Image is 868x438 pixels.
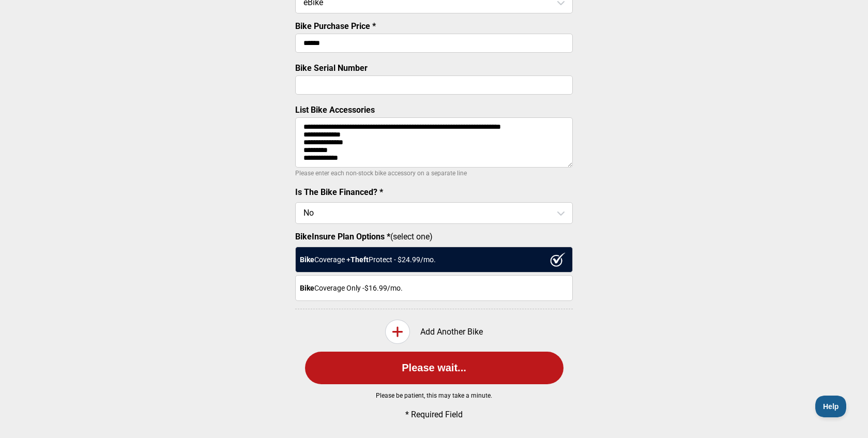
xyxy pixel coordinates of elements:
label: Is The Bike Financed? * [295,187,383,197]
strong: Bike [300,255,314,264]
button: Please wait... [305,352,564,384]
strong: Theft [351,255,369,264]
label: Bike Purchase Price * [295,21,376,31]
img: ux1sgP1Haf775SAghJI38DyDlYP+32lKFAAAAAElFTkSuQmCC [550,252,566,267]
iframe: Toggle Customer Support [815,396,847,417]
div: Add Another Bike [295,320,573,344]
label: Bike Serial Number [295,63,368,73]
strong: BikeInsure Plan Options * [295,232,390,241]
label: (select one) [295,232,573,241]
div: Coverage Only - $16.99 /mo. [295,275,573,301]
strong: Bike [300,284,314,292]
p: * Required Field [313,410,556,419]
div: Coverage + Protect - $ 24.99 /mo. [295,247,573,273]
p: Please be patient, this may take a minute. [279,392,589,399]
label: List Bike Accessories [295,105,375,115]
p: Please enter each non-stock bike accessory on a separate line [295,167,573,179]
